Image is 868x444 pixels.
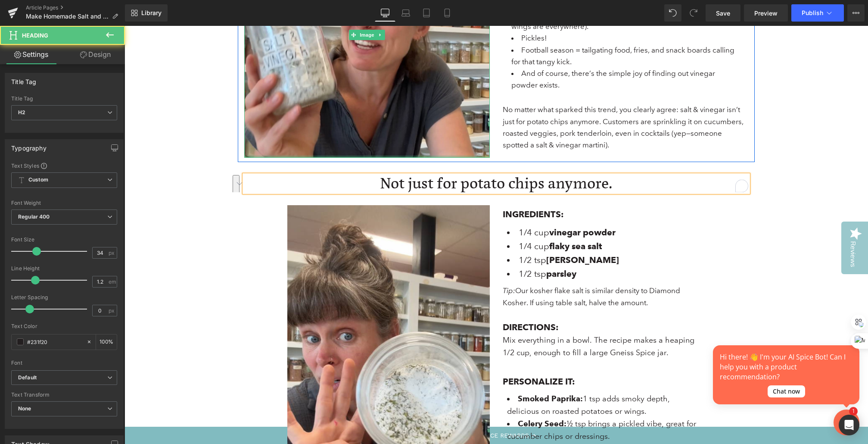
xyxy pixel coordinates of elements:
[422,229,495,239] strong: [PERSON_NAME]
[437,4,457,22] a: Mobile
[383,367,576,392] li: 1 tsp adds smoky depth, delicious on roasted potatoes or wings.
[11,96,117,102] div: Title Tag
[109,279,116,285] span: em
[754,9,778,18] span: Preview
[378,260,391,269] i: Tip:
[11,237,117,243] div: Font Size
[393,368,458,378] strong: Smoked Paprika:
[664,4,681,22] button: Undo
[595,326,728,356] div: Hi there! 👋 I'm your AI Spice Bot! Can I help you with a product recommendation?
[11,392,117,398] div: Text Transform
[11,200,117,206] div: Font Weight
[18,213,50,220] b: Regular 400
[109,250,116,256] span: px
[27,337,82,347] input: Color
[643,360,681,372] div: Chat now
[378,79,619,124] span: No matter what sparked this trend, you clearly agree: salt & vinegar isn’t just for potato chips ...
[11,73,37,85] div: Title Tag
[395,4,416,22] a: Laptop
[125,4,168,22] a: New Library
[11,162,117,169] div: Text Styles
[11,360,117,366] div: Font
[378,183,439,194] strong: INGREDIENTS:
[802,9,823,16] span: Publish
[791,4,844,22] button: Publish
[18,374,37,381] i: Default
[26,13,109,20] span: Make Homemade Salt and Vinegar Seasoning with Gneiss Spice
[383,227,576,241] li: 1/2 tsp
[383,417,576,442] li: 1 tsp sharpens the tang, ideal for fries or coleslaw.
[11,266,117,272] div: Line Height
[378,259,581,282] p: Our kosher flake salt is similar density to Diamond Kosher. If using table salt, halve the amount.
[393,393,442,403] strong: Celery Seed:
[28,176,48,184] b: Custom
[425,215,477,225] strong: flaky sea salt
[685,4,702,22] button: Redo
[109,308,116,313] span: px
[387,43,591,64] span: And of course, there’s the simple joy of finding out vinegar powder exists.
[11,323,117,329] div: Text Color
[744,4,788,22] a: Preview
[839,415,859,435] div: Open Intercom Messenger
[425,201,491,212] strong: vinegar powder
[141,9,162,17] span: Library
[120,149,624,167] div: To enrich screen reader interactions, please activate Accessibility in Grammarly extension settings
[383,213,576,227] li: 1/4 cup
[378,350,451,361] strong: PERSONALIZE IT:
[378,308,581,333] p: Mix everything in a bowl. The recipe makes a heaping 1/2 cup, enough to fill a large Gneiss Spice...
[383,241,576,255] li: 1/2 tsp
[120,149,624,167] h2: Not just for potato chips anymore.
[375,4,395,22] a: Desktop
[26,4,125,11] a: Article Pages
[22,32,48,39] span: Heading
[383,392,576,417] li: ½ tsp brings a pickled vibe, great for cucumber chips or dressings.
[378,296,434,306] strong: DIRECTIONS:
[64,45,127,64] a: Design
[716,9,730,18] span: Save
[18,109,25,116] b: H2
[96,335,117,350] div: %
[416,4,437,22] a: Tablet
[847,4,865,22] button: More
[422,243,452,253] b: parsley
[11,294,117,300] div: Letter Spacing
[11,140,47,152] div: Typography
[725,381,733,390] span: 1
[124,26,868,444] iframe: To enrich screen reader interactions, please activate Accessibility in Grammarly extension settings
[383,200,576,213] li: 1/4 cup
[18,405,31,412] b: None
